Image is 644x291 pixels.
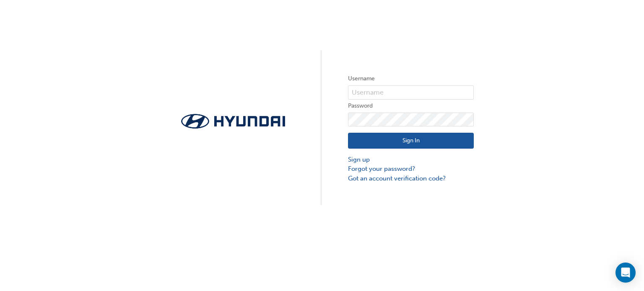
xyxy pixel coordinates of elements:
[170,111,296,131] img: Trak
[348,174,474,183] a: Got an account verification code?
[348,101,474,111] label: Password
[348,74,474,84] label: Username
[348,133,474,149] button: Sign In
[348,85,474,100] input: Username
[348,164,474,174] a: Forgot your password?
[348,155,474,165] a: Sign up
[615,263,636,283] div: Open Intercom Messenger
